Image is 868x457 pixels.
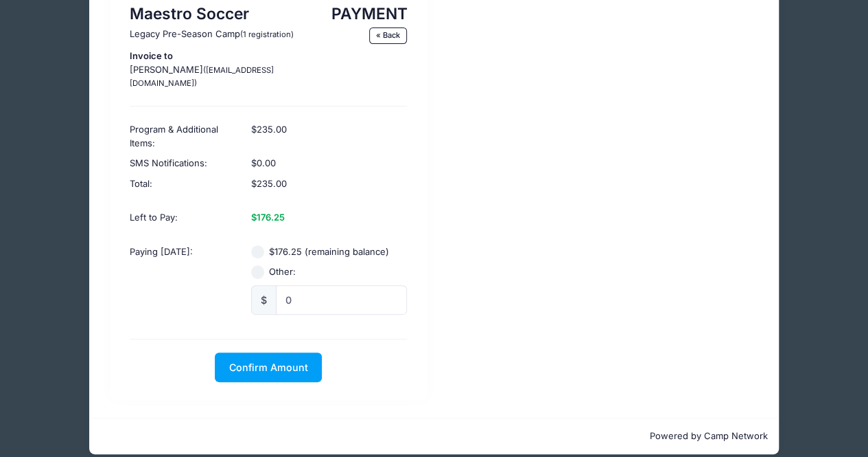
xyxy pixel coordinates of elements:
[244,153,414,174] div: $0.00
[123,174,244,201] div: Total:
[130,49,310,90] p: [PERSON_NAME]
[269,245,389,259] label: $176.25 (remaining balance)
[369,27,408,44] a: « Back
[244,113,414,153] div: $235.00
[229,361,308,373] span: Confirm Amount
[269,265,296,279] label: Other:
[244,174,414,201] div: $235.00
[130,4,249,23] b: Maestro Soccer
[130,27,310,41] p: Legacy Pre-Season Camp
[101,430,768,443] p: Powered by Camp Network
[215,353,322,382] button: Confirm Amount
[123,153,244,174] div: SMS Notifications:
[130,50,173,61] strong: Invoice to
[324,4,408,23] h1: PAYMENT
[251,212,285,223] strong: $176.25
[123,235,244,325] div: Paying [DATE]:
[123,113,244,153] div: Program & Additional Items:
[251,285,277,315] div: $
[240,30,294,39] small: (1 registration)
[123,201,244,235] div: Left to Pay:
